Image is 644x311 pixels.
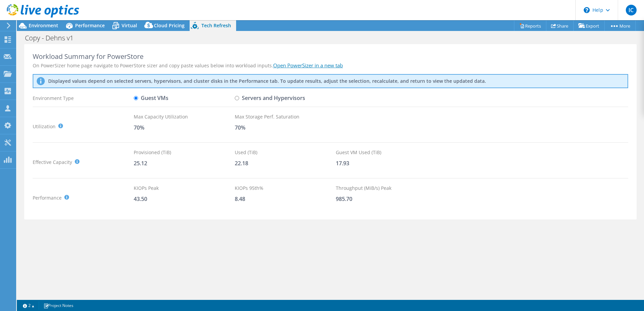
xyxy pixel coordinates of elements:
[573,21,605,31] a: Export
[134,184,235,192] div: KIOPs Peak
[235,113,336,120] div: Max Storage Perf. Saturation
[336,195,437,203] div: 985.70
[134,160,235,167] div: 25.12
[235,92,305,104] label: Servers and Hypervisors
[604,21,636,31] a: More
[514,21,546,31] a: Reports
[235,149,336,156] div: Used (TiB)
[201,22,231,29] span: Tech Refresh
[134,92,168,104] label: Guest VMs
[29,22,58,29] span: Environment
[39,301,78,310] a: Project Notes
[134,149,235,156] div: Provisioned (TiB)
[22,34,84,42] h1: Copy - Dehns v1
[134,195,235,203] div: 43.50
[336,160,437,167] div: 17.93
[122,22,137,29] span: Virtual
[626,5,637,15] span: IC
[235,96,239,100] input: Servers and Hypervisors
[75,22,105,29] span: Performance
[48,78,368,84] p: Displayed values depend on selected servers, hypervisors, and cluster disks in the Performance ta...
[336,184,437,192] div: Throughput (MiB/s) Peak
[33,92,134,104] div: Environment Type
[33,53,628,61] div: Workload Summary for PowerStore
[235,184,336,192] div: KIOPs 95th%
[336,149,437,156] div: Guest VM Used (TiB)
[235,124,336,131] div: 70%
[134,113,235,120] div: Max Capacity Utilization
[235,160,336,167] div: 22.18
[134,124,235,131] div: 70%
[584,7,590,13] svg: \n
[33,113,134,140] div: Utilization
[273,62,343,69] a: Open PowerSizer in a new tab
[134,96,138,100] input: Guest VMs
[235,195,336,203] div: 8.48
[546,21,574,31] a: Share
[154,22,185,29] span: Cloud Pricing
[33,184,134,211] div: Performance
[33,149,134,175] div: Effective Capacity
[18,301,39,310] a: 2
[33,62,628,69] div: On PowerSizer home page navigate to PowerStore sizer and copy paste values below into workload in...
